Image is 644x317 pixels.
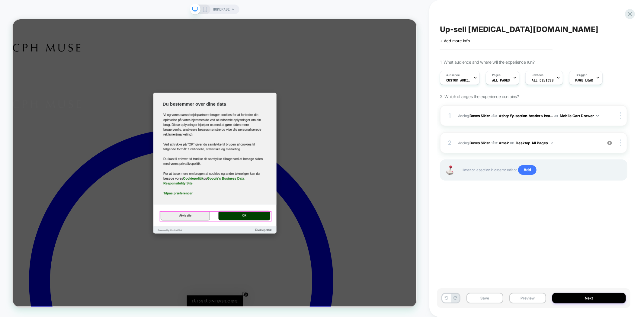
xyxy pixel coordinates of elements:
button: Save [466,293,503,303]
span: Hover on a section in order to edit or [462,165,621,175]
span: Add [518,165,537,175]
span: Custom Audience [446,78,470,82]
span: on [510,139,514,146]
span: Up-sell [MEDICAL_DATA][DOMAIN_NAME] [440,25,598,34]
b: Boxes Slider [470,140,490,145]
span: Audience [446,73,460,77]
p: Vi og vores samarbejdspartnere bruger cookies for at forbedre din oplevelse på vores hjemmeside v... [201,125,332,156]
button: Afvis alle [197,255,263,268]
button: Mobile Cart Drawer [560,112,599,120]
span: #shopify-section-header > hea... [499,113,553,118]
span: #main [499,140,509,145]
b: Boxes Slider [470,113,490,118]
img: down arrow [551,142,553,144]
span: on [554,112,558,119]
p: For at læse mere om brugen af cookies og andre teknoliger kan du besøge vores og [201,203,329,221]
img: down arrow [596,115,599,117]
span: Adding [458,140,490,145]
button: Desktop All Pages [516,139,553,147]
a: Cookiepolitik [323,279,345,283]
p: Du kan til enhver tid trække dit samtykke tilbage ved at besøge siden med vores privatlivspolitik. [201,184,333,195]
span: HOMEPAGE [213,5,230,14]
img: Joystick [444,165,456,175]
button: Next [552,293,626,303]
p: Ved at trykke på “OK” giver du samtykke til brugen af cookies til følgende formål: funktionelle, ... [201,164,323,176]
span: 1. What audience and where will the experience run? [440,59,534,65]
div: 1 [447,110,453,121]
span: ALL DEVICES [532,78,553,82]
button: OK [274,255,344,268]
a: Tilpas præferencer [201,229,240,234]
img: crossed eye [607,140,612,146]
span: Trigger [575,73,587,77]
span: Devices [532,73,543,77]
button: Preview [509,293,546,303]
img: close [620,112,621,119]
div: 2 [447,137,453,148]
span: Pages [492,73,501,77]
h2: Du bestemmer over dine data [195,110,344,117]
span: AFTER [491,140,498,145]
a: Cookiepolitik [227,210,254,215]
img: close [620,139,621,146]
span: Powered by CookiePilot [194,280,226,283]
a: Google's Business Data Responsibility Site - åbnes i en ny fane [201,210,309,221]
span: AFTER [491,113,498,118]
span: Page Load [575,78,593,82]
span: 2. Which changes the experience contains? [440,94,519,99]
a: Powered by CookiePilot - åbnes i en ny fane [194,279,226,283]
span: Adding [458,113,490,118]
span: ALL PAGES [492,78,510,82]
span: + Add more info [440,38,470,43]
